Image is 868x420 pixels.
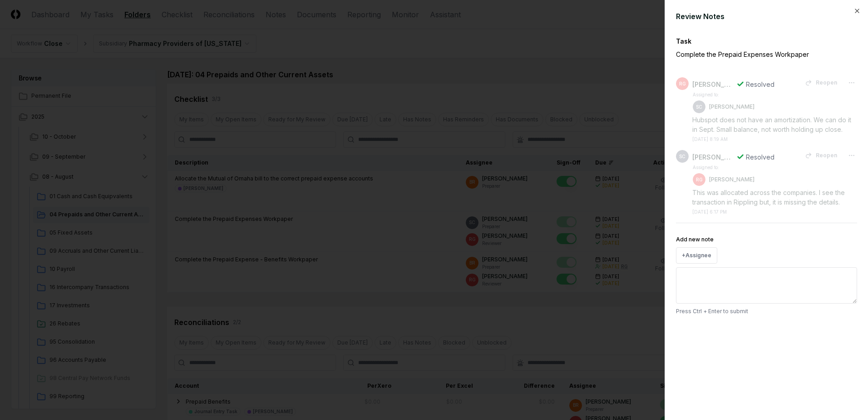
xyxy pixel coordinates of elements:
div: Resolved [746,80,774,89]
td: Assigned to: [692,91,755,99]
p: Complete the Prepaid Expenses Workpaper [676,50,826,59]
div: [DATE] 8:19 AM [692,136,728,143]
div: [PERSON_NAME] [692,80,733,89]
div: Hubspot does not have an amortization. We can do it in Sept. Small balance, not worth holding up ... [692,115,857,134]
button: +Assignee [676,247,717,264]
span: RG [696,176,703,183]
td: Assigned to: [692,164,755,171]
p: Press Ctrl + Enter to submit [676,307,857,315]
span: SC [679,153,686,160]
div: [PERSON_NAME] [692,152,733,162]
button: Reopen [799,147,843,164]
p: [PERSON_NAME] [709,175,755,184]
button: Reopen [799,75,843,91]
p: [PERSON_NAME] [709,103,755,111]
span: SC [696,104,702,110]
div: Review Notes [676,11,857,22]
div: Task [676,36,857,46]
span: RG [679,80,686,87]
div: [DATE] 6:17 PM [692,209,727,215]
div: This was allocated across the companies. I see the transaction in Rippling but, it is missing the... [692,188,857,207]
label: Add new note [676,236,714,243]
div: Resolved [746,152,774,162]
